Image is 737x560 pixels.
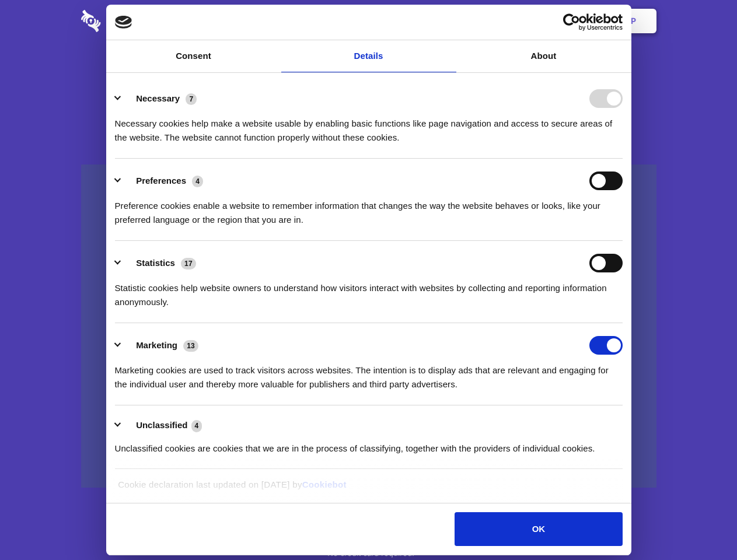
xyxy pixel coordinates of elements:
a: Pricing [343,3,393,39]
button: Marketing (13) [115,336,206,355]
a: Consent [106,40,281,72]
iframe: Drift Widget Chat Controller [679,502,723,546]
span: 4 [191,420,202,432]
h1: Eliminate Slack Data Loss. [81,52,656,94]
div: Necessary cookies help make a website usable by enabling basic functions like page navigation and... [115,108,623,145]
span: 4 [192,176,203,187]
div: Statistic cookies help website owners to understand how visitors interact with websites by collec... [115,272,623,309]
h4: Auto-redaction of sensitive data, encrypted data sharing and self-destructing private chats. Shar... [81,106,656,145]
a: Contact [473,3,527,39]
a: Cookiebot [302,480,347,489]
span: 7 [186,93,197,105]
button: Statistics (17) [115,254,204,272]
button: Unclassified (4) [115,418,209,433]
a: Wistia video thumbnail [81,164,656,488]
div: Marketing cookies are used to track visitors across websites. The intention is to display ads tha... [115,355,623,391]
label: Preferences [136,176,186,185]
button: OK [455,512,622,546]
span: 13 [183,340,198,352]
span: 17 [181,258,196,269]
div: Cookie declaration last updated on [DATE] by [109,478,628,501]
button: Necessary (7) [115,89,204,108]
label: Statistics [136,258,175,268]
a: Login [529,3,580,39]
a: About [456,40,631,72]
a: Usercentrics Cookiebot - opens in a new window [521,13,623,31]
div: Preference cookies enable a website to remember information that changes the way the website beha... [115,190,623,227]
img: logo-wordmark-white-trans-d4663122ce5f474addd5e946df7df03e33cb6a1c49d2221995e7729f52c070b2.svg [81,10,181,32]
button: Preferences (4) [115,171,211,190]
label: Marketing [136,340,177,350]
label: Necessary [136,93,180,103]
div: Unclassified cookies are cookies that we are in the process of classifying, together with the pro... [115,433,623,456]
a: Details [281,40,456,72]
img: logo [115,16,132,29]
